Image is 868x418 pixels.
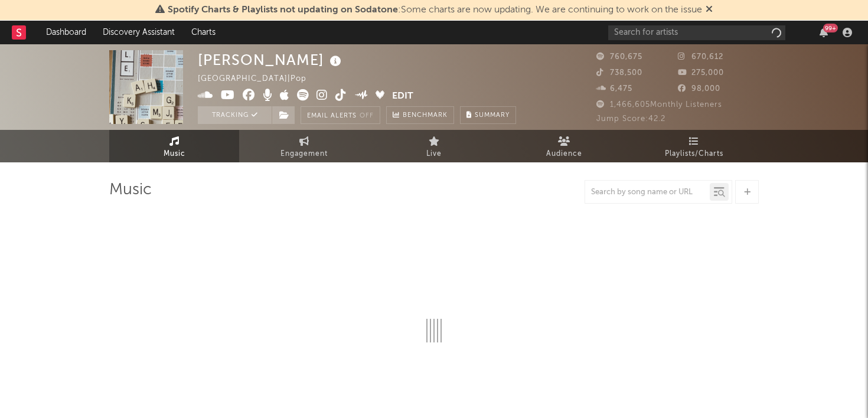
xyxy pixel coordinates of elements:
[596,115,665,123] span: Jump Score: 42.2
[706,5,713,15] span: Dismiss
[426,147,442,161] span: Live
[678,85,720,93] span: 98,000
[168,5,702,15] span: : Some charts are now updating. We are continuing to work on the issue
[360,113,374,119] em: Off
[678,53,723,61] span: 670,612
[392,89,413,104] button: Edit
[596,101,722,109] span: 1,466,605 Monthly Listeners
[678,69,724,77] span: 275,000
[629,130,759,162] a: Playlists/Charts
[164,147,185,161] span: Music
[596,69,642,77] span: 738,500
[665,147,723,161] span: Playlists/Charts
[94,21,183,44] a: Discovery Assistant
[198,106,272,124] button: Tracking
[403,109,448,123] span: Benchmark
[198,50,344,70] div: [PERSON_NAME]
[608,25,785,40] input: Search for artists
[460,106,516,124] button: Summary
[239,130,369,162] a: Engagement
[280,147,328,161] span: Engagement
[109,130,239,162] a: Music
[369,130,499,162] a: Live
[475,112,510,119] span: Summary
[198,72,320,86] div: [GEOGRAPHIC_DATA] | Pop
[596,53,642,61] span: 760,675
[596,85,632,93] span: 6,475
[38,21,94,44] a: Dashboard
[499,130,629,162] a: Audience
[820,28,828,37] button: 99+
[386,106,454,124] a: Benchmark
[301,106,380,124] button: Email AlertsOff
[546,147,582,161] span: Audience
[183,21,224,44] a: Charts
[585,188,710,197] input: Search by song name or URL
[168,5,398,15] span: Spotify Charts & Playlists not updating on Sodatone
[823,24,838,32] div: 99 +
